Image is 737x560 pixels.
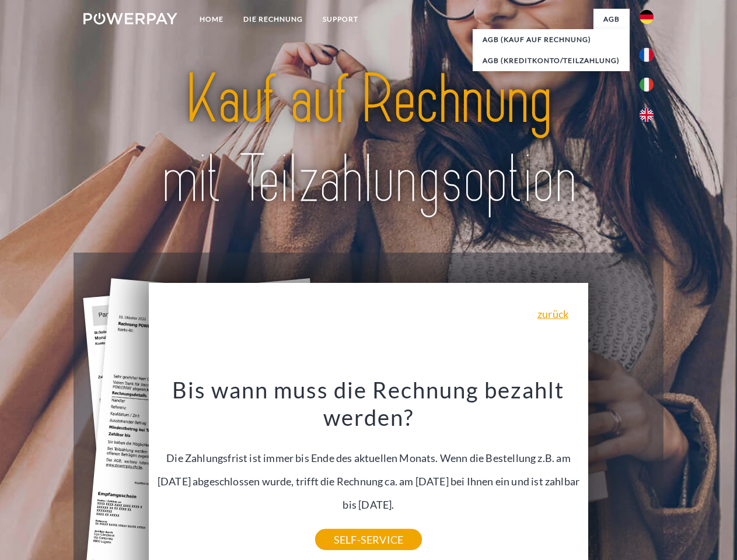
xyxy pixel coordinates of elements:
[640,108,654,122] img: en
[473,50,630,71] a: AGB (Kreditkonto/Teilzahlung)
[190,9,233,30] a: Home
[156,376,582,432] h3: Bis wann muss die Rechnung bezahlt werden?
[313,9,368,30] a: SUPPORT
[640,78,654,92] img: it
[315,529,422,550] a: SELF-SERVICE
[156,376,582,540] div: Die Zahlungsfrist ist immer bis Ende des aktuellen Monats. Wenn die Bestellung z.B. am [DATE] abg...
[640,48,654,62] img: fr
[83,13,177,24] img: logo-powerpay-white.svg
[593,9,630,30] a: agb
[233,9,313,30] a: DIE RECHNUNG
[537,309,568,319] a: zurück
[640,10,654,24] img: de
[111,56,626,223] img: title-powerpay_de.svg
[473,29,630,50] a: AGB (Kauf auf Rechnung)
